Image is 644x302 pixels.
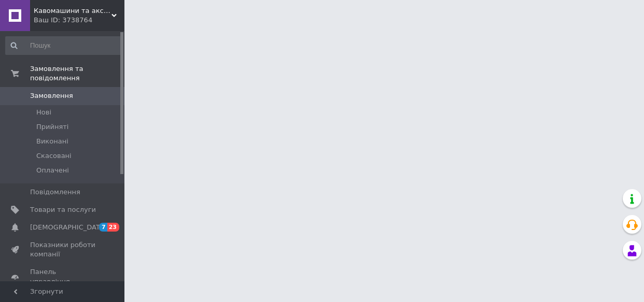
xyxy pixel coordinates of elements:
[34,16,124,25] div: Ваш ID: 3738764
[30,240,96,259] span: Показники роботи компанії
[30,223,107,232] span: [DEMOGRAPHIC_DATA]
[34,6,111,16] span: Кавомашини та аксесуари для кавомашин
[99,223,107,232] span: 7
[30,64,124,83] span: Замовлення та повідомлення
[36,166,69,175] span: Оплачені
[36,137,68,146] span: Виконані
[36,108,51,117] span: Нові
[107,223,119,232] span: 23
[30,205,96,214] span: Товари та послуги
[36,122,68,132] span: Прийняті
[5,36,122,55] input: Пошук
[30,188,80,197] span: Повідомлення
[30,267,96,286] span: Панель управління
[36,151,72,161] span: Скасовані
[30,91,73,100] span: Замовлення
